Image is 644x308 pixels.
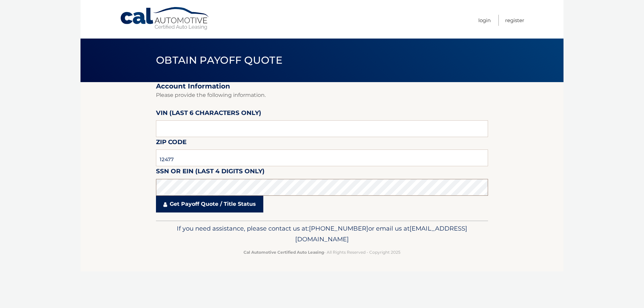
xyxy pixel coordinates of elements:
[160,223,484,245] p: If you need assistance, please contact us at: or email us at
[156,137,186,149] label: Zip Code
[156,166,265,179] label: SSN or EIN (last 4 digits only)
[505,15,524,26] a: Register
[156,108,261,120] label: VIN (last 6 characters only)
[478,15,491,26] a: Login
[156,82,488,90] h2: Account Information
[156,196,263,212] a: Get Payoff Quote / Title Status
[309,225,368,232] span: [PHONE_NUMBER]
[160,249,484,256] p: - All Rights Reserved - Copyright 2025
[156,90,488,100] p: Please provide the following information.
[244,250,324,255] strong: Cal Automotive Certified Auto Leasing
[156,54,282,66] span: Obtain Payoff Quote
[120,7,210,30] a: Cal Automotive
